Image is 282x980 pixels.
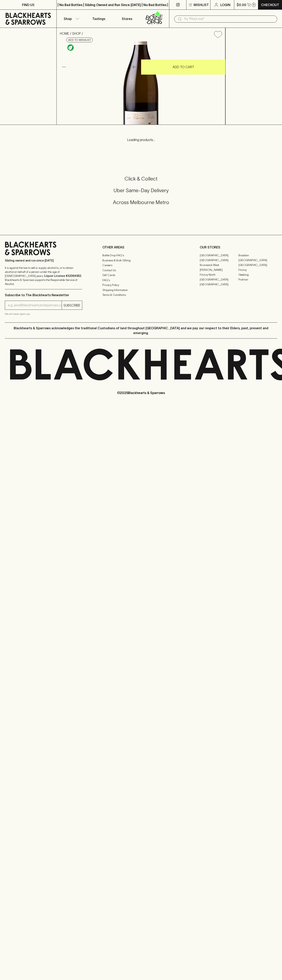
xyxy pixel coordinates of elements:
[200,282,238,287] a: [GEOGRAPHIC_DATA]
[102,263,180,268] a: Careers
[200,277,238,282] a: [GEOGRAPHIC_DATA]
[200,258,238,263] a: [GEOGRAPHIC_DATA]
[5,259,82,263] p: Sibling owned and run since [DATE]
[5,159,277,227] div: Call to action block
[102,253,180,258] a: Bottle Drop FAQ's
[238,258,277,263] a: [GEOGRAPHIC_DATA]
[238,272,277,277] a: Geelong
[113,10,141,28] a: Stores
[5,199,277,206] h5: Across Melbourne Metro
[200,245,277,250] p: OUR STORES
[63,303,80,308] p: SUBSCRIBE
[122,16,132,21] p: Stores
[57,10,85,28] button: Shop
[57,41,225,125] img: 40629.png
[102,288,180,292] a: Shipping Information
[237,2,246,7] p: $0.00
[238,263,277,267] a: [GEOGRAPHIC_DATA]
[72,32,81,35] a: SHOP
[200,267,238,272] a: [PERSON_NAME]
[5,175,277,182] h5: Click & Collect
[200,272,238,277] a: Fitzroy North
[212,29,224,40] button: Add to wishlist
[253,4,255,6] p: 0
[200,253,238,258] a: [GEOGRAPHIC_DATA]
[102,278,180,283] a: FAQ's
[238,253,277,258] a: Braddon
[220,2,230,7] p: Login
[5,187,277,194] h5: Uber Same-Day Delivery
[44,274,81,277] strong: Liquor License #32064953
[102,273,180,278] a: Gift Cards
[64,16,72,21] p: Shop
[200,263,238,267] a: Brunswick West
[5,312,82,316] p: We will never spam you
[102,268,180,273] a: Contact Us
[261,2,279,7] p: Checkout
[102,258,180,263] a: Business & Bulk Gifting
[102,283,180,288] a: Privacy Policy
[5,266,82,286] p: It is against the law to sell or supply alcohol to, or to obtain alcohol on behalf of a person un...
[60,32,69,35] a: HOME
[66,43,75,52] a: Organic
[62,301,82,310] button: SUBSCRIBE
[238,267,277,272] a: Fitzroy
[8,302,62,309] input: e.g. jane@blackheartsandsparrows.com.au
[194,2,209,7] p: Wishlist
[22,2,34,7] p: FIND US
[85,10,113,28] a: Tastings
[92,16,105,21] p: Tastings
[238,277,277,282] a: Prahran
[102,293,180,297] a: Terms & Conditions
[173,65,194,69] p: ADD TO CART
[67,44,74,51] img: Organic
[184,16,274,22] input: Try "Pinot noir"
[66,38,93,42] button: Add to wishlist
[4,137,278,142] p: Loading products...
[141,59,225,75] button: ADD TO CART
[5,293,82,297] p: Subscribe to The Blackhearts Newsletter
[8,326,274,335] p: Blackhearts & Sparrows acknowledges the traditional Custodians of land throughout [GEOGRAPHIC_DAT...
[102,245,180,250] p: OTHER AREAS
